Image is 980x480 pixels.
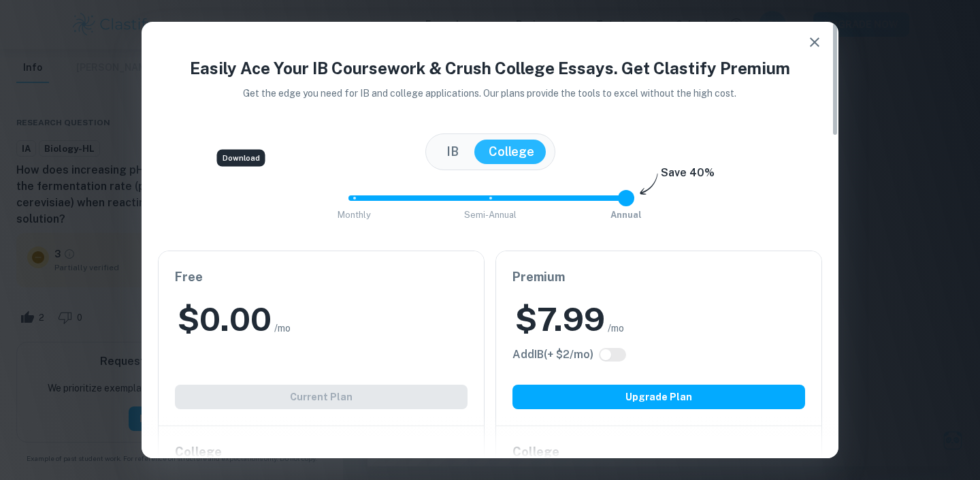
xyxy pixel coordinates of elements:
h6: Save 40% [661,165,715,188]
img: subscription-arrow.svg [640,173,658,196]
p: Get the edge you need for IB and college applications. Our plans provide the tools to excel witho... [225,86,756,101]
span: /mo [274,321,291,336]
h6: Free [175,268,468,287]
div: Download [217,150,265,167]
span: Semi-Annual [464,210,517,220]
h6: Premium [512,268,805,287]
span: Annual [610,210,642,220]
button: IB [433,140,472,164]
h4: Easily Ace Your IB Coursework & Crush College Essays. Get Clastify Premium [158,56,822,80]
button: Upgrade Plan [512,385,805,409]
button: College [475,140,548,164]
span: /mo [608,321,624,336]
span: Monthly [338,210,371,220]
h2: $ 7.99 [515,298,605,341]
h6: Click to see all the additional IB features. [512,347,593,363]
h2: $ 0.00 [178,298,272,341]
